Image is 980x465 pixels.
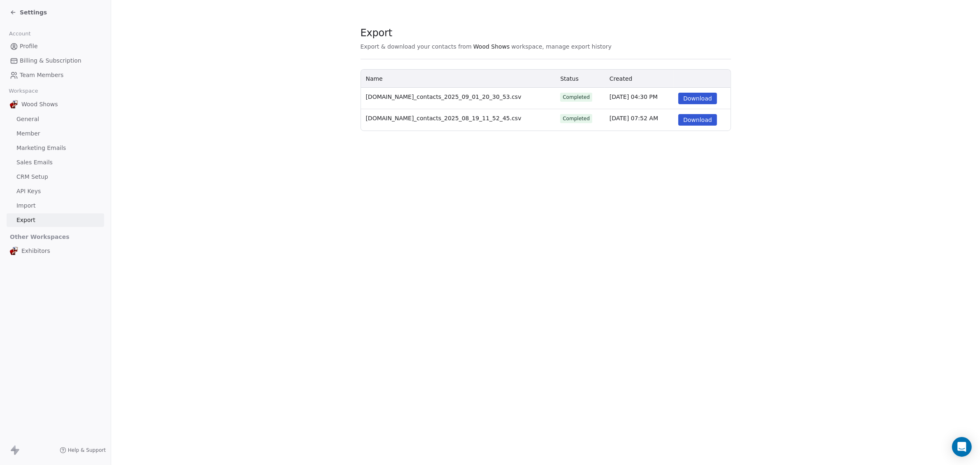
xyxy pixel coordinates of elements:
[16,115,39,124] span: General
[21,100,58,108] span: Wood Shows
[366,75,383,82] span: Name
[7,141,104,155] a: Marketing Emails
[7,54,104,68] a: Billing & Subscription
[16,158,53,167] span: Sales Emails
[7,199,104,213] a: Import
[60,447,106,453] a: Help & Support
[563,93,590,101] div: Completed
[20,8,47,16] span: Settings
[610,75,632,82] span: Created
[366,93,521,100] span: [DOMAIN_NAME]_contacts_2025_09_01_20_30_53.csv
[563,115,590,122] div: Completed
[20,71,63,79] span: Team Members
[560,75,579,82] span: Status
[361,27,612,39] span: Export
[678,93,717,104] button: Download
[10,8,47,16] a: Settings
[7,170,104,184] a: CRM Setup
[10,100,18,108] img: logomanalone.png
[16,187,41,196] span: API Keys
[16,173,48,181] span: CRM Setup
[68,447,106,453] span: Help & Support
[473,42,510,51] span: Wood Shows
[16,129,40,138] span: Member
[16,201,35,210] span: Import
[361,42,472,51] span: Export & download your contacts from
[7,68,104,82] a: Team Members
[7,40,104,53] a: Profile
[7,185,104,198] a: API Keys
[678,114,717,126] button: Download
[20,56,81,65] span: Billing & Subscription
[7,213,104,227] a: Export
[366,115,521,122] span: [DOMAIN_NAME]_contacts_2025_08_19_11_52_45.csv
[7,127,104,140] a: Member
[21,247,50,255] span: Exhibitors
[952,437,972,457] div: Open Intercom Messenger
[5,28,34,40] span: Account
[16,144,66,152] span: Marketing Emails
[16,216,35,224] span: Export
[5,85,42,97] span: Workspace
[605,88,673,109] td: [DATE] 04:30 PM
[7,156,104,169] a: Sales Emails
[605,109,673,131] td: [DATE] 07:52 AM
[7,230,73,243] span: Other Workspaces
[7,112,104,126] a: General
[10,247,18,255] img: logomanalone.png
[512,42,612,51] span: workspace, manage export history
[20,42,38,51] span: Profile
